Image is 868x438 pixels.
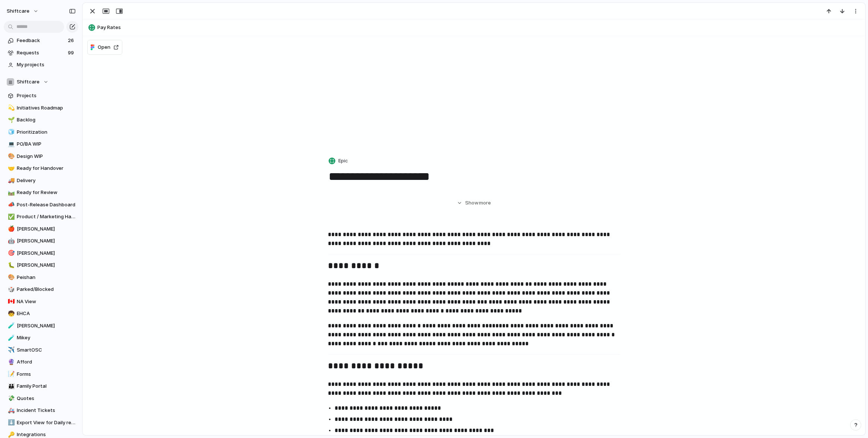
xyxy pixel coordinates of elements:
[7,7,29,15] span: shiftcare
[4,320,78,331] a: 🧪[PERSON_NAME]
[7,322,14,330] button: 🧪
[7,346,14,354] button: ✈️
[7,165,14,172] button: 🤝
[4,308,78,319] a: 🧒EHCA
[17,128,76,136] span: Prioritization
[17,346,76,354] span: SmartOSC
[7,128,14,136] button: 🧊
[7,310,14,317] button: 🧒
[4,211,78,222] div: ✅Product / Marketing Handover
[17,116,76,124] span: Backlog
[8,116,13,124] div: 🌱
[4,381,78,392] a: 👪Family Portal
[7,419,14,426] button: ⬇️
[7,358,14,366] button: 🔮
[465,199,479,207] span: Show
[4,175,78,186] div: 🚚Delivery
[17,213,76,220] span: Product / Marketing Handover
[17,298,76,305] span: NA View
[4,345,78,356] div: ✈️SmartOSC
[17,49,66,57] span: Requests
[8,104,13,112] div: 💫
[4,296,78,307] a: 🇨🇦NA View
[8,164,13,173] div: 🤝
[8,176,13,185] div: 🚚
[17,140,76,148] span: PO/BA WIP
[17,225,76,233] span: [PERSON_NAME]
[17,371,76,378] span: Forms
[4,248,78,259] a: 🎯[PERSON_NAME]
[8,334,13,342] div: 🧪
[7,201,14,209] button: 📣
[8,310,13,318] div: 🧒
[17,334,76,342] span: Mikey
[17,153,76,160] span: Design WIP
[4,102,78,114] a: 💫Initiatives Roadmap
[8,225,13,233] div: 🍎
[17,61,76,69] span: My projects
[4,90,78,101] a: Projects
[8,200,13,209] div: 📣
[4,35,78,46] a: Feedback26
[17,407,76,414] span: Incident Tickets
[4,114,78,126] a: 🌱Backlog
[328,196,620,210] button: Showmore
[8,188,13,197] div: 🛤️
[4,59,78,70] a: My projects
[8,128,13,136] div: 🧊
[4,332,78,343] div: 🧪Mikey
[4,76,78,88] button: Shiftcare
[7,116,14,124] button: 🌱
[17,310,76,317] span: EHCA
[3,5,43,17] button: shiftcare
[17,286,76,293] span: Parked/Blocked
[17,358,76,366] span: Afford
[17,201,76,209] span: Post-Release Dashboard
[7,225,14,233] button: 🍎
[4,417,78,428] a: ⬇️Export View for Daily report
[4,393,78,404] a: 💸Quotes
[17,322,76,330] span: [PERSON_NAME]
[4,151,78,162] a: 🎨Design WIP
[8,346,13,354] div: ✈️
[17,104,76,112] span: Initiatives Roadmap
[8,418,13,427] div: ⬇️
[17,37,66,44] span: Feedback
[7,371,14,378] button: 📝
[7,407,14,414] button: 🚑
[17,177,76,184] span: Delivery
[4,272,78,283] div: 🎨Peishan
[8,406,13,415] div: 🚑
[4,223,78,235] div: 🍎[PERSON_NAME]
[4,356,78,368] a: 🔮Afford
[17,274,76,281] span: Peishan
[8,140,13,149] div: 💻
[8,237,13,245] div: 🤖
[97,24,862,31] span: Pay Rates
[7,250,14,257] button: 🎯
[4,235,78,247] a: 🤖[PERSON_NAME]
[327,156,350,166] button: Epic
[4,199,78,210] a: 📣Post-Release Dashboard
[7,189,14,196] button: 🛤️
[4,187,78,198] div: 🛤️Ready for Review
[4,139,78,150] div: 💻PO/BA WIP
[7,383,14,390] button: 👪
[7,177,14,184] button: 🚚
[8,370,13,378] div: 📝
[4,260,78,271] div: 🐛[PERSON_NAME]
[7,334,14,342] button: 🧪
[8,321,13,330] div: 🧪
[8,297,13,306] div: 🇨🇦
[7,274,14,281] button: 🎨
[7,153,14,160] button: 🎨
